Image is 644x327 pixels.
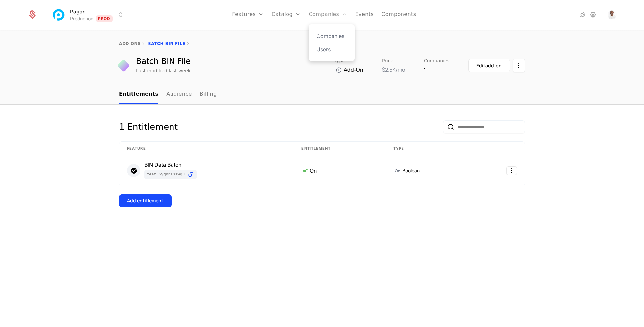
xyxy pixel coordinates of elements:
img: Pagos [51,7,67,23]
span: Type [334,58,345,63]
div: Production [70,15,93,22]
button: Add entitlement [119,194,172,207]
span: Pagos [70,8,86,15]
div: Add entitlement [127,198,163,204]
button: Open user button [608,10,617,19]
a: Billing [200,85,217,104]
span: Prod [96,15,113,22]
span: Boolean [402,167,420,174]
div: $2.5K /mo [382,66,405,74]
th: Type [385,142,471,155]
span: Price [382,58,393,63]
div: 1 [424,66,449,74]
a: Users [316,45,347,53]
div: Batch BIN File [136,58,191,65]
a: Integrations [579,11,586,19]
a: add ons [119,41,141,46]
nav: Main [119,85,525,104]
button: Select environment [53,8,125,22]
button: Select action [506,166,517,175]
div: On [301,166,378,175]
div: Edit add-on [476,62,502,69]
div: Last modified last week [136,67,191,74]
button: Editadd-on [468,59,510,72]
th: Feature [119,142,293,155]
ul: Choose Sub Page [119,85,217,104]
th: Entitlement [293,142,385,155]
div: 1 Entitlement [119,120,178,133]
span: Add-On [344,66,363,74]
a: Companies [316,32,347,40]
button: Select action [513,59,525,72]
span: Companies [424,58,449,63]
a: Settings [589,11,597,19]
a: Entitlements [119,85,158,104]
a: Audience [166,85,192,104]
div: BIN Data Batch [144,162,197,167]
img: LJ Durante [608,10,617,19]
span: feat_5Yqbna3iwQU [147,172,185,177]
